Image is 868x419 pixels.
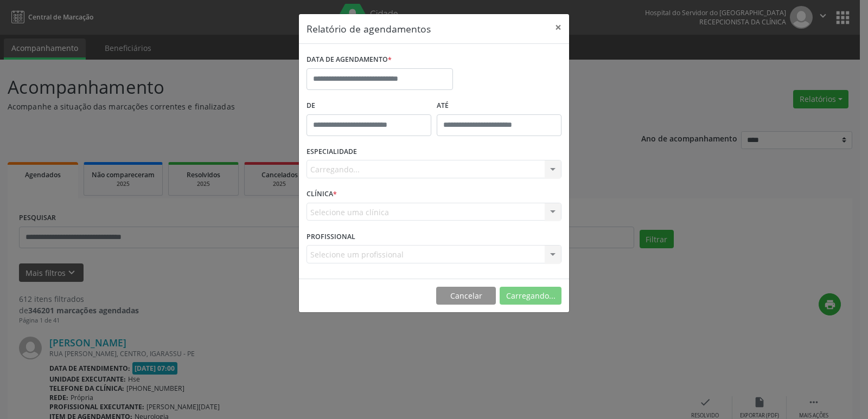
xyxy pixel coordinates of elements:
label: DATA DE AGENDAMENTO [307,51,392,68]
button: Cancelar [436,287,496,305]
label: De [307,98,431,114]
h5: Relatório de agendamentos [307,22,431,36]
label: ESPECIALIDADE [307,144,357,160]
label: CLÍNICA [307,186,337,203]
label: ATÉ [437,98,561,114]
button: Carregando... [500,287,561,305]
label: PROFISSIONAL [307,228,355,245]
button: Close [547,14,569,41]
